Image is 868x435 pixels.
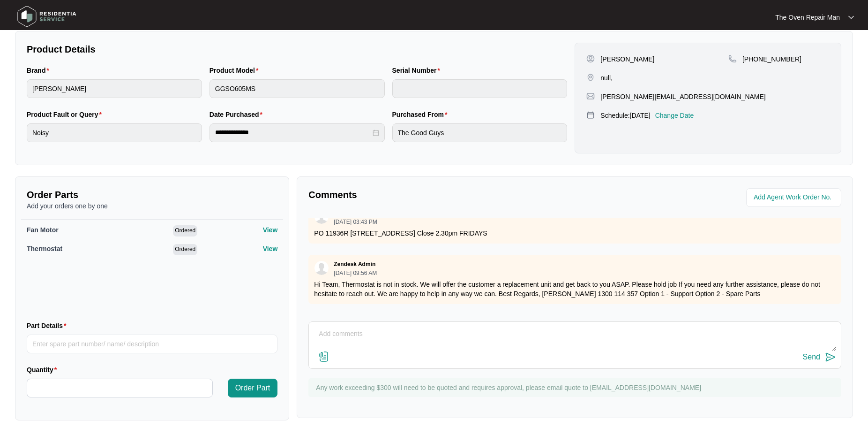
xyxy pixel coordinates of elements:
input: Serial Number [392,79,568,98]
img: map-pin [586,73,595,82]
button: Send [803,351,836,364]
span: Fan Motor [27,226,59,234]
img: user-pin [586,54,595,63]
p: Product Details [27,43,567,56]
input: Brand [27,79,202,98]
p: Order Parts [27,188,277,201]
input: Date Purchased [215,128,371,137]
img: residentia service logo [14,2,80,31]
p: [PERSON_NAME][EMAIL_ADDRESS][DOMAIN_NAME] [600,92,765,101]
p: [DATE] 03:43 PM [334,219,377,225]
div: Send [803,353,820,361]
p: Comments [308,188,568,201]
span: Order Part [235,382,270,394]
p: [PERSON_NAME] [600,54,654,64]
input: Quantity [27,379,212,397]
label: Serial Number [392,66,444,75]
p: Schedule: [DATE] [600,111,650,120]
p: [DATE] 09:56 AM [334,270,377,276]
p: The Oven Repair Man [775,13,840,22]
img: dropdown arrow [848,15,854,20]
input: Product Fault or Query [27,123,202,142]
img: map-pin [586,92,595,100]
p: [PHONE_NUMBER] [742,54,801,64]
label: Brand [27,66,53,75]
label: Part Details [27,321,70,330]
label: Product Fault or Query [27,110,105,119]
input: Add Agent Work Order No. [754,192,836,203]
p: Zendesk Admin [334,260,375,268]
p: null, [600,73,613,83]
input: Product Model [210,79,385,98]
input: Purchased From [392,123,568,142]
p: PO 11936R [STREET_ADDRESS] Close 2.30pm FRIDAYS [314,229,836,238]
button: Order Part [228,379,278,397]
img: map-pin [728,54,737,63]
span: Thermostat [27,245,62,252]
img: user.svg [314,261,329,275]
label: Product Model [210,66,262,75]
p: View [263,225,278,235]
p: Change Date [655,111,694,120]
label: Quantity [27,365,60,374]
label: Purchased From [392,110,451,119]
img: send-icon.svg [825,351,836,363]
img: file-attachment-doc.svg [318,351,329,362]
img: map-pin [586,111,595,119]
span: Ordered [173,244,197,255]
label: Date Purchased [210,110,266,119]
span: Ordered [173,225,197,237]
input: Part Details [27,335,277,353]
p: Hi Team, Thermostat is not in stock. We will offer the customer a replacement unit and get back t... [314,280,836,298]
p: View [263,244,278,253]
p: Add your orders one by one [27,201,277,211]
p: Any work exceeding $300 will need to be quoted and requires approval, please email quote to [EMAI... [316,383,837,392]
